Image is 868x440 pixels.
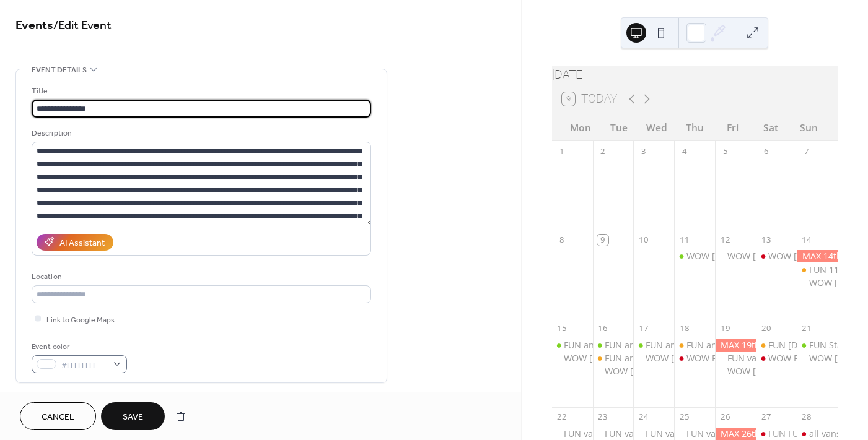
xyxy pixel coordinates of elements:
span: Cancel [42,411,74,424]
div: WOW 21st Sep sessions for 1.5 or 2 hours from 11:00 and 15:30 [797,352,838,365]
div: FUN FULL 27th Sep [756,428,797,440]
div: 23 [597,412,608,423]
div: FUN various start times [DATE] [686,428,815,440]
div: MAX 26th Sep anytime [715,428,756,440]
div: 13 [760,235,771,246]
div: AI Assistant [59,236,105,249]
div: WOW 15th Sep sessions for 1.5 or 2 hours [552,352,593,365]
div: Sun [790,114,828,141]
div: FUN 11:00-13:00 or 11:30-13:00 14th Sep [797,264,838,276]
div: 11 [679,235,690,246]
div: 4 [679,145,690,157]
div: 10 [638,235,649,246]
div: 14 [801,235,812,246]
div: WOW FULL [DATE] [768,352,844,365]
div: Location [32,270,369,283]
span: #FFFFFFFF [61,358,107,371]
button: AI Assistant [37,234,113,251]
div: WOW 13th Sep FULLY BOOKED [756,250,797,262]
div: WOW 14th Sep sessions for 1.5 or 2 hours from 11:00 [797,277,838,289]
div: FUN anytime between 10:00-15:00 [DATE] [605,352,777,365]
div: FUN various start times [DATE] [605,428,733,440]
div: 24 [638,412,649,423]
div: FUN Start times from 11:00 and 15:30 for 1.5 or 2 hour sessions 21st Sep [797,339,838,352]
div: MAX 19th Sep anytime [715,339,756,352]
div: WOW [DATE] sessions for 1.5 or 2 hours [605,365,773,377]
div: 6 [760,145,771,157]
div: WOW 12th Sep sessions for 1.5 or 2 hours [715,250,756,262]
div: 21 [801,323,812,334]
button: Cancel [20,402,96,430]
span: Link to Google Maps [46,313,115,326]
div: Tue [600,114,638,141]
div: FUN various start times [DATE] [564,428,692,440]
div: FUN various start times 25th Sep [674,428,715,440]
div: Wed [638,114,675,141]
div: 16 [597,323,608,334]
div: 26 [719,412,730,423]
div: FUN various start times [DATE] [646,428,774,440]
div: WOW 19th Sep sessions for 1.5 or 2 hours [715,365,756,377]
div: 7 [801,145,812,157]
div: WOW 16th Sep sessions for 1.5 or 2 hours [593,365,634,377]
div: Title [32,85,369,98]
div: WOW [DATE] sessions for 1.5 or 2 hours [646,352,813,365]
div: [DATE] [552,66,838,84]
a: Events [15,14,53,38]
div: 5 [719,145,730,157]
div: 8 [556,235,568,246]
span: Event details [32,64,87,77]
div: FUN anytime 15th Sep [552,339,593,352]
div: FUN various start times 24th Sep [633,428,674,440]
div: 22 [556,412,568,423]
div: WOW FULLY BOOKED [674,352,715,365]
div: FUN various start times 22nd Sep [552,428,593,440]
div: MAX 14th Sep 10:00-12:00 or 10:30-12:00 [797,250,838,262]
div: 28 [801,412,812,423]
button: Save [101,402,165,430]
div: FUN anytime [DATE] [564,339,647,352]
div: WOW [DATE] sessions for 1.5 or 2 hours [686,250,854,262]
div: WOW FULL 20th Sep [756,352,797,365]
div: FUN anytime 17th Sep [633,339,674,352]
div: 18 [679,323,690,334]
div: FUN anytime [DATE] [646,339,729,352]
div: FUN 20th Sep 10:30-12:30 or 11:00-12:30 or 19:00-21:00 or 19:00-20:30 [756,339,797,352]
div: 27 [760,412,771,423]
div: 9 [597,235,608,246]
div: Mon [562,114,600,141]
div: 17 [638,323,649,334]
div: WOW FULLY BOOKED [686,352,776,365]
div: FUN anytime between 10:00-14:00 18th Sep [674,339,715,352]
div: FUN various start times 23rd Sep [593,428,634,440]
div: FUN anytime [DATE] [605,339,688,352]
div: WOW 11th Sep sessions for 1.5 or 2 hours [674,250,715,262]
div: FUN various start times [DATE] [727,352,856,365]
div: FUN anytime 16th Sep [593,339,634,352]
div: FUN anytime between 10:00-15:00 18th Sep [593,352,634,365]
div: 2 [597,145,608,157]
div: FUN anytime between 10:00-14:00 [DATE] [686,339,859,352]
div: 12 [719,235,730,246]
div: 1 [556,145,568,157]
div: all vans fully booked [797,428,838,440]
div: FUN various start times 19th Sep [715,352,756,365]
div: FUN FULL [DATE] [768,428,839,440]
span: / Edit Event [53,14,112,38]
span: Save [123,411,143,424]
div: 19 [719,323,730,334]
div: Sat [752,114,789,141]
div: Event color [32,340,125,353]
div: Thu [676,114,714,141]
div: 20 [760,323,771,334]
div: Description [32,127,369,140]
div: WOW [DATE] sessions for 1.5 or 2 hours [564,352,732,365]
div: 15 [556,323,568,334]
div: Fri [714,114,752,141]
div: WOW 17th Sep sessions for 1.5 or 2 hours [633,352,674,365]
div: 3 [638,145,649,157]
div: 25 [679,412,690,423]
